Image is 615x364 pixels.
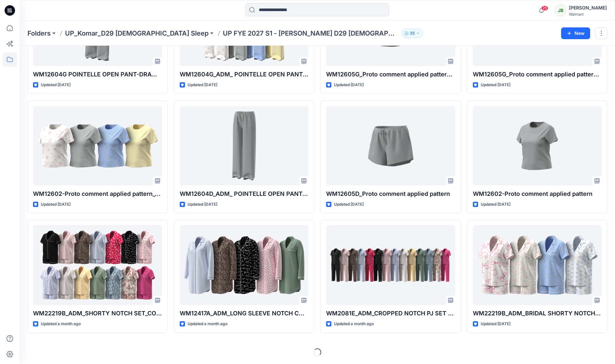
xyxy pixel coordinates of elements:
[33,189,162,198] p: WM12602-Proto comment applied pattern_Colorway
[555,5,566,16] div: JB
[41,82,71,88] p: Updated [DATE]
[473,189,602,198] p: WM12602-Proto comment applied pattern
[33,106,162,185] a: WM12602-Proto comment applied pattern_Colorway
[326,189,455,198] p: WM12605D_Proto comment applied pattern
[180,225,309,305] a: WM12417A_ADM_LONG SLEEVE NOTCH COLLAR SLEEPSHIRT_COLORWAY
[334,321,374,327] p: Updated a month ago
[473,106,602,185] a: WM12602-Proto comment applied pattern
[326,309,455,318] p: WM2081E_ADM_CROPPED NOTCH PJ SET WITH STRAIGHT HEM TOP_COLORWAY
[410,30,415,37] p: 35
[473,70,602,79] p: WM12605G_Proto comment applied pattern_Colorway
[402,29,423,38] button: 35
[473,309,602,318] p: WM22219B_ADM_BRIDAL SHORTY NOTCH SET_COLORWAY
[326,70,455,79] p: WM12605G_Proto comment applied pattern_REV02
[65,29,208,38] a: UP_Komar_D29 [DEMOGRAPHIC_DATA] Sleep
[334,201,364,208] p: Updated [DATE]
[569,12,607,17] div: Walmart
[41,201,71,208] p: Updated [DATE]
[33,225,162,305] a: WM22219B_ADM_SHORTY NOTCH SET_COLORWAY
[180,70,309,79] p: WM12604G_ADM_ POINTELLE OPEN PANT-DRAWCORD_COLORWAY
[188,82,217,88] p: Updated [DATE]
[180,106,309,185] a: WM12604D_ADM_ POINTELLE OPEN PANT_ Proto comment applied pattern
[188,201,217,208] p: Updated [DATE]
[223,29,399,38] p: UP FYE 2027 S1 - [PERSON_NAME] D29 [DEMOGRAPHIC_DATA] Sleepwear
[569,4,607,12] div: [PERSON_NAME]
[33,70,162,79] p: WM12604G POINTELLE OPEN PANT-DRAWCORD_Proto comment applied pattern
[41,321,81,327] p: Updated a month ago
[561,27,590,39] button: New
[33,309,162,318] p: WM22219B_ADM_SHORTY NOTCH SET_COLORWAY
[326,225,455,305] a: WM2081E_ADM_CROPPED NOTCH PJ SET WITH STRAIGHT HEM TOP_COLORWAY
[326,106,455,185] a: WM12605D_Proto comment applied pattern
[481,82,510,88] p: Updated [DATE]
[481,321,510,327] p: Updated [DATE]
[180,309,309,318] p: WM12417A_ADM_LONG SLEEVE NOTCH COLLAR SLEEPSHIRT_COLORWAY
[188,321,227,327] p: Updated a month ago
[481,201,510,208] p: Updated [DATE]
[541,6,548,11] span: 25
[27,29,51,38] a: Folders
[180,189,309,198] p: WM12604D_ADM_ POINTELLE OPEN PANT_ Proto comment applied pattern
[334,82,364,88] p: Updated [DATE]
[473,225,602,305] a: WM22219B_ADM_BRIDAL SHORTY NOTCH SET_COLORWAY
